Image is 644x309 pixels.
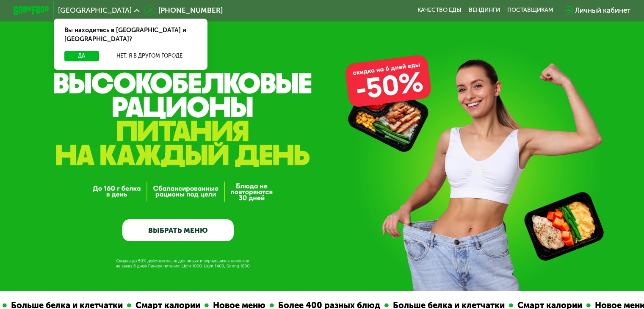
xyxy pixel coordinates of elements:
div: поставщикам [507,7,553,14]
div: Вы находитесь в [GEOGRAPHIC_DATA] и [GEOGRAPHIC_DATA]? [54,19,207,51]
a: Вендинги [469,7,500,14]
button: Нет, я в другом городе [102,51,197,61]
span: [GEOGRAPHIC_DATA] [58,7,132,14]
a: Качество еды [417,7,462,14]
a: ВЫБРАТЬ МЕНЮ [122,219,234,242]
a: [PHONE_NUMBER] [144,5,223,16]
button: Да [64,51,99,61]
div: Личный кабинет [575,5,630,16]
